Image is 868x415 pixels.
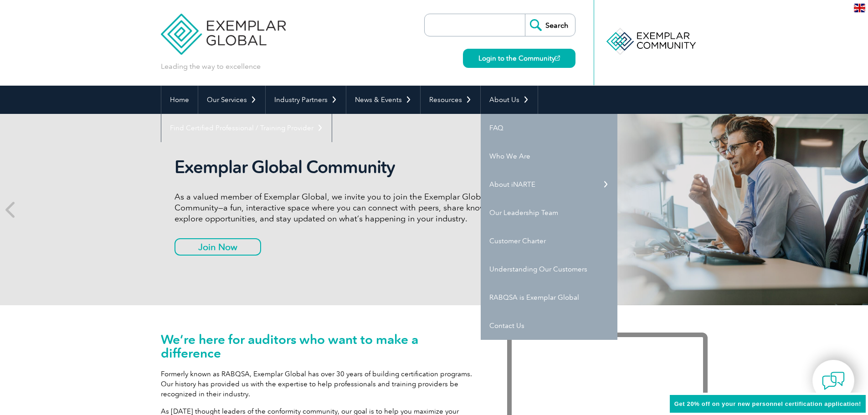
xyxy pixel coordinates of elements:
[161,61,261,72] p: Leading the way to excellence
[175,191,516,224] p: As a valued member of Exemplar Global, we invite you to join the Exemplar Global Community—a fun,...
[481,312,617,340] a: Contact Us
[555,56,560,61] img: open_square.png
[481,114,617,142] a: FAQ
[175,157,516,178] h2: Exemplar Global Community
[346,86,420,114] a: News & Events
[481,86,538,114] a: About Us
[421,86,480,114] a: Resources
[266,86,346,114] a: Industry Partners
[161,114,332,142] a: Find Certified Professional / Training Provider
[198,86,265,114] a: Our Services
[161,333,480,360] h1: We’re here for auditors who want to make a difference
[481,227,617,255] a: Customer Charter
[481,170,617,199] a: About iNARTE
[481,199,617,227] a: Our Leadership Team
[161,86,198,114] a: Home
[481,283,617,312] a: RABQSA is Exemplar Global
[525,14,575,36] input: Search
[854,4,865,12] img: en
[175,238,261,256] a: Join Now
[481,255,617,283] a: Understanding Our Customers
[463,49,575,68] a: Login to the Community
[161,369,480,399] p: Formerly known as RABQSA, Exemplar Global has over 30 years of building certification programs. O...
[822,369,845,392] img: contact-chat.png
[674,400,861,407] span: Get 20% off on your new personnel certification application!
[481,142,617,170] a: Who We Are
